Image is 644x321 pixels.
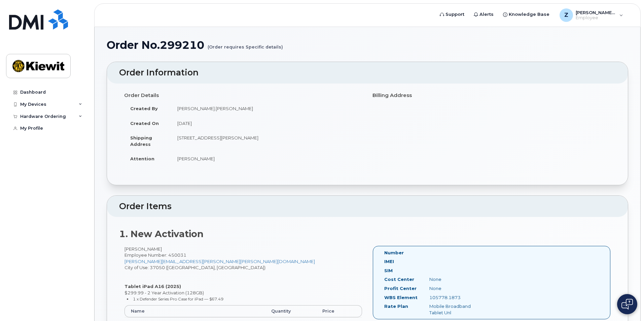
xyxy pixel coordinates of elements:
h4: Order Details [124,93,362,98]
strong: Created By [130,106,158,111]
strong: Tablet iPad A16 (2025) [124,284,181,289]
td: [PERSON_NAME].[PERSON_NAME] [171,101,362,116]
label: Number [384,250,404,256]
h4: Billing Address [372,93,611,98]
label: Rate Plan [384,303,408,310]
th: Price [316,305,362,317]
label: WBS Element [384,294,418,301]
label: Profit Center [384,285,417,292]
strong: Attention [130,156,154,161]
div: Mobile Broadband Tablet Unl [424,303,488,316]
label: SIM [384,267,393,274]
label: Cost Center [384,276,414,283]
strong: 1. New Activation [119,228,204,239]
th: Quantity [265,305,316,317]
strong: Created On [130,121,159,126]
small: 1 x Defender Series Pro Case for iPad — $67.49 [133,296,223,301]
th: Name [124,305,265,317]
h2: Order Information [119,68,616,77]
span: Employee Number: 450031 [124,252,186,258]
div: 105778.1873 [424,294,488,301]
h2: Order Items [119,202,616,211]
div: None [424,285,488,292]
td: [STREET_ADDRESS][PERSON_NAME] [171,130,362,151]
label: IMEI [384,258,394,265]
strong: Shipping Address [130,135,152,147]
h1: Order No.299210 [107,39,628,51]
td: [PERSON_NAME] [171,151,362,166]
a: [PERSON_NAME][EMAIL_ADDRESS][PERSON_NAME][PERSON_NAME][DOMAIN_NAME] [124,259,315,264]
td: [DATE] [171,116,362,131]
div: None [424,276,488,283]
small: (Order requires Specific details) [208,39,283,50]
img: Open chat [621,299,633,310]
